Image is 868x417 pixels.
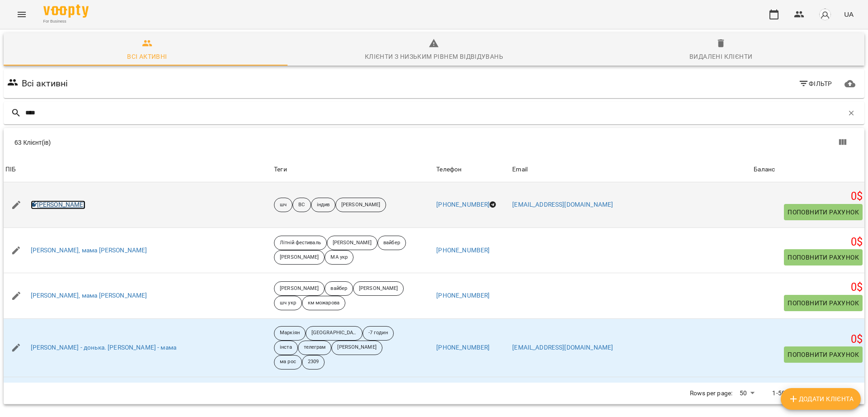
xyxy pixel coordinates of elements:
p: км можарова [308,299,340,307]
p: індив [317,201,330,209]
div: 2309 [302,355,325,370]
p: Маркіян [280,329,300,337]
span: Email [512,164,750,175]
span: For Business [43,19,89,24]
button: UA [840,6,857,23]
p: 2309 [308,358,319,366]
div: ВС [292,198,311,212]
button: Поповнити рахунок [784,204,863,220]
p: [PERSON_NAME] [280,254,319,261]
button: Next Page [832,383,854,404]
a: [PERSON_NAME] - донька. [PERSON_NAME] - мама [31,343,176,352]
div: Email [512,164,528,175]
div: шч укр [274,296,302,310]
button: Поповнити рахунок [784,249,863,265]
a: [PERSON_NAME], мама [PERSON_NAME] [31,246,147,255]
span: Телефон [436,164,509,175]
div: телеграм [298,341,332,355]
span: Додати клієнта [788,393,854,404]
div: Теги [274,164,433,175]
div: МА укр [325,250,354,265]
div: -7 годин [363,326,394,341]
a: [PHONE_NUMBER] [436,292,490,299]
p: [GEOGRAPHIC_DATA] [311,329,357,337]
div: [GEOGRAPHIC_DATA] [306,326,363,341]
p: [PERSON_NAME] [341,201,380,209]
p: вайбер [383,239,400,247]
p: [PERSON_NAME] [333,239,372,247]
div: Sort [512,164,528,175]
span: Поповнити рахунок [788,207,859,218]
div: [PERSON_NAME] [274,250,325,265]
div: Видалені клієнти [689,51,752,62]
a: [PHONE_NUMBER] [436,201,490,208]
div: Літній фестиваль [274,236,327,250]
div: ма рос [274,355,302,370]
div: Всі активні [127,51,167,62]
div: Sort [754,164,775,175]
span: Баланс [754,164,863,175]
button: Menu [11,4,33,25]
p: [PERSON_NAME] [359,285,398,293]
div: Sort [436,164,462,175]
img: avatar_s.png [819,8,831,21]
button: Поповнити рахунок [784,346,863,363]
div: км можарова [302,296,345,310]
span: Поповнити рахунок [788,252,859,263]
h5: 0 $ [754,235,863,249]
p: ВС [298,201,305,209]
div: Маркіян [274,326,306,341]
h6: Всі активні [22,76,68,90]
p: -7 годин [368,329,388,337]
a: [PHONE_NUMBER] [436,246,490,254]
p: [PERSON_NAME] [280,285,319,293]
div: [PERSON_NAME] [335,198,386,212]
a: [PERSON_NAME], мама [PERSON_NAME] [31,291,147,300]
div: Телефон [436,164,462,175]
h5: 0 $ [754,332,863,346]
div: ПІБ [5,164,16,175]
div: [PERSON_NAME] [353,281,404,296]
p: МА укр [330,254,348,261]
p: вайбер [330,285,347,293]
p: телеграм [304,344,326,351]
span: Фільтр [798,78,832,89]
h5: 0 $ [754,190,863,204]
a: [EMAIL_ADDRESS][DOMAIN_NAME] [512,344,613,351]
div: [PERSON_NAME] [274,281,325,296]
h5: 0 $ [754,280,863,294]
span: Поповнити рахунок [788,298,859,308]
p: Літній фестиваль [280,239,321,247]
div: шч [274,198,292,212]
button: Додати клієнта [781,388,861,410]
div: 50 [736,387,758,400]
span: Поповнити рахунок [788,349,859,360]
div: Table Toolbar [4,128,864,157]
a: [PHONE_NUMBER] [436,344,490,351]
span: ПІБ [5,164,270,175]
p: Rows per page: [690,389,732,398]
button: Фільтр [795,76,836,92]
button: Поповнити рахунок [784,295,863,311]
p: ма рос [280,358,296,366]
div: індив [311,198,336,212]
div: вайбер [325,281,353,296]
div: Баланс [754,164,775,175]
div: інста [274,341,298,355]
div: вайбер [377,236,406,250]
img: Voopty Logo [43,5,89,18]
div: 63 Клієнт(ів) [14,138,441,147]
div: [PERSON_NAME] [327,236,377,250]
a: [PERSON_NAME] [31,200,85,209]
p: 1-50 of 63 [772,389,801,398]
div: [PERSON_NAME] [331,341,382,355]
p: [PERSON_NAME] [337,344,376,351]
p: шч укр [280,299,296,307]
span: UA [844,9,854,19]
a: [EMAIL_ADDRESS][DOMAIN_NAME] [512,201,613,208]
p: інста [280,344,292,351]
div: Клієнти з низьким рівнем відвідувань [365,51,503,62]
p: шч [280,201,287,209]
div: Sort [5,164,16,175]
button: Показати колонки [832,132,854,153]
